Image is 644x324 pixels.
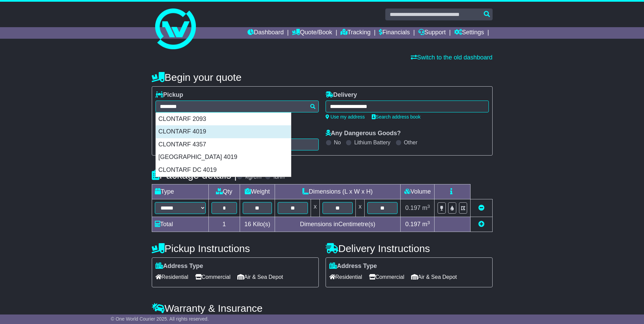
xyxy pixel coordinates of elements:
[156,164,291,177] div: CLONTARF DC 4019
[405,204,421,211] span: 0.197
[275,217,401,232] td: Dimensions in Centimetre(s)
[356,199,365,217] td: x
[326,91,357,99] label: Delivery
[156,151,291,164] div: [GEOGRAPHIC_DATA] 4019
[401,184,435,199] td: Volume
[427,204,430,209] sup: 3
[152,169,237,181] h4: Package details |
[292,27,332,39] a: Quote/Book
[411,272,457,282] span: Air & Sea Depot
[427,220,430,225] sup: 3
[372,114,421,120] a: Search address book
[240,184,275,199] td: Weight
[354,139,390,146] label: Lithium Battery
[152,303,493,314] h4: Warranty & Insurance
[245,173,261,181] label: kg/cm
[379,27,410,39] a: Financials
[208,217,240,232] td: 1
[404,139,418,146] label: Other
[156,125,291,138] div: CLONTARF 4019
[237,272,283,282] span: Air & Sea Depot
[418,27,446,39] a: Support
[326,243,493,254] h4: Delivery Instructions
[152,243,319,254] h4: Pickup Instructions
[152,72,493,83] h4: Begin your quote
[156,113,291,126] div: CLONTARF 2093
[247,27,284,39] a: Dashboard
[240,217,275,232] td: Kilo(s)
[152,217,208,232] td: Total
[334,139,341,146] label: No
[326,130,401,137] label: Any Dangerous Goods?
[152,184,208,199] td: Type
[244,221,251,228] span: 16
[195,272,231,282] span: Commercial
[422,221,430,228] span: m
[155,263,203,270] label: Address Type
[155,101,319,112] typeahead: Please provide city
[156,138,291,151] div: CLONTARF 4357
[208,184,240,199] td: Qty
[329,272,362,282] span: Residential
[369,272,404,282] span: Commercial
[405,221,421,228] span: 0.197
[329,263,377,270] label: Address Type
[411,54,492,61] a: Switch to the old dashboard
[273,173,284,181] label: lb/in
[155,272,188,282] span: Residential
[454,27,484,39] a: Settings
[478,221,484,228] a: Add new item
[478,204,484,211] a: Remove this item
[422,204,430,211] span: m
[326,114,365,120] a: Use my address
[155,91,183,99] label: Pickup
[311,199,319,217] td: x
[275,184,401,199] td: Dimensions (L x W x H)
[341,27,370,39] a: Tracking
[111,316,209,322] span: © One World Courier 2025. All rights reserved.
